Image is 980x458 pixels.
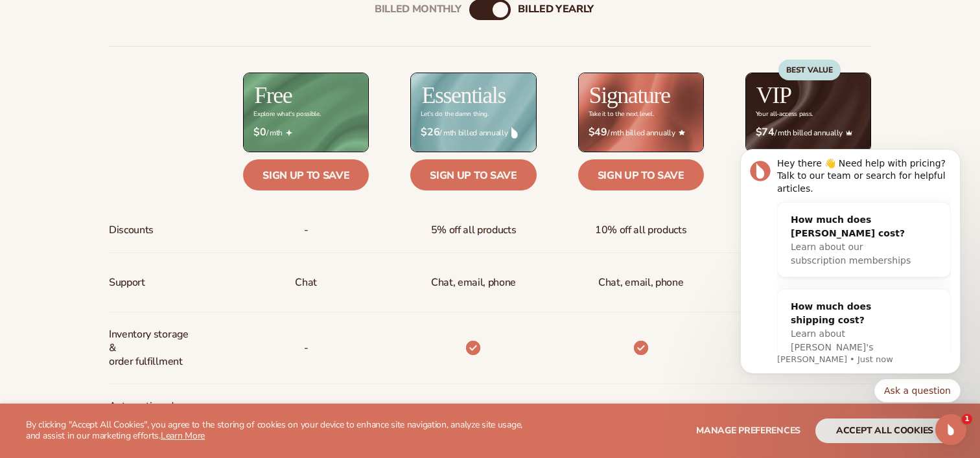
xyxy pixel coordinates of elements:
img: Free_Icon_bb6e7c7e-73f8-44bd-8ed0-223ea0fc522e.png [286,130,292,136]
button: accept all cookies [815,418,954,443]
span: 10% off all products [595,218,687,242]
h2: Signature [589,84,670,107]
span: / mth billed annually [421,126,526,139]
strong: $49 [589,126,607,139]
img: free_bg.png [244,73,368,152]
span: Inventory storage & order fulfillment [109,323,195,373]
div: BEST VALUE [778,60,841,80]
strong: $26 [421,126,439,139]
span: Support [109,271,145,295]
div: Let’s do the damn thing. [421,111,488,118]
p: Chat, email, phone [431,271,516,295]
img: drop.png [511,127,518,139]
h2: VIP [756,84,791,107]
a: Sign up to save [243,159,369,190]
img: VIP_BG_199964bd-3653-43bc-8a67-789d2d7717b9.jpg [746,73,870,152]
span: Discounts [109,218,154,242]
iframe: Intercom notifications message [721,107,980,423]
img: Essentials_BG_9050f826-5aa9-47d9-a362-757b82c62641.jpg [411,73,535,152]
span: 5% off all products [431,218,517,242]
a: Learn More [161,429,205,442]
div: billed Yearly [518,4,594,16]
img: Signature_BG_eeb718c8-65ac-49e3-a4e5-327c6aa73146.jpg [579,73,703,152]
p: - [304,336,309,360]
h2: Essentials [421,84,506,107]
div: Take it to the next level. [589,111,654,118]
strong: $0 [253,126,266,139]
span: - [304,218,309,242]
a: Sign up to save [578,159,704,190]
img: Star_6.png [679,130,685,135]
h2: Free [254,84,292,107]
span: Automatic order payments [109,395,195,432]
p: By clicking "Accept All Cookies", you agree to the storing of cookies on your device to enhance s... [26,420,531,442]
span: / mth [253,126,358,139]
div: Billed Monthly [375,4,461,16]
button: Manage preferences [696,418,800,443]
span: Chat, email, phone [598,271,683,295]
div: Explore what's possible. [253,111,320,118]
iframe: Intercom live chat [935,414,966,445]
a: Sign up to save [410,159,536,190]
span: / mth billed annually [589,126,694,139]
span: - [304,402,309,426]
span: 1 [962,414,972,424]
span: Manage preferences [696,424,800,437]
p: Chat [295,271,317,295]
